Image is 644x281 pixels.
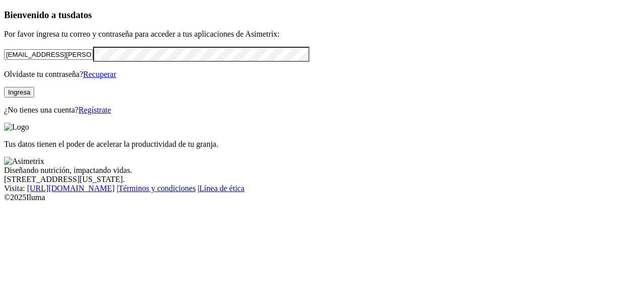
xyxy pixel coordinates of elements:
p: ¿No tienes una cuenta? [4,106,640,115]
h3: Bienvenido a tus [4,10,640,21]
div: [STREET_ADDRESS][US_STATE]. [4,175,640,184]
div: Diseñando nutrición, impactando vidas. [4,166,640,175]
img: Asimetrix [4,157,44,166]
p: Olvidaste tu contraseña? [4,70,640,79]
a: [URL][DOMAIN_NAME] [27,184,115,193]
p: Por favor ingresa tu correo y contraseña para acceder a tus aplicaciones de Asimetrix: [4,30,640,39]
div: © 2025 Iluma [4,193,640,202]
input: Tu correo [4,49,93,60]
span: datos [70,10,92,20]
a: Regístrate [78,106,111,114]
button: Ingresa [4,87,34,98]
a: Términos y condiciones [118,184,196,193]
p: Tus datos tienen el poder de acelerar la productividad de tu granja. [4,140,640,149]
a: Recuperar [83,70,116,78]
a: Línea de ética [199,184,245,193]
img: Logo [4,123,29,132]
div: Visita : | | [4,184,640,193]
